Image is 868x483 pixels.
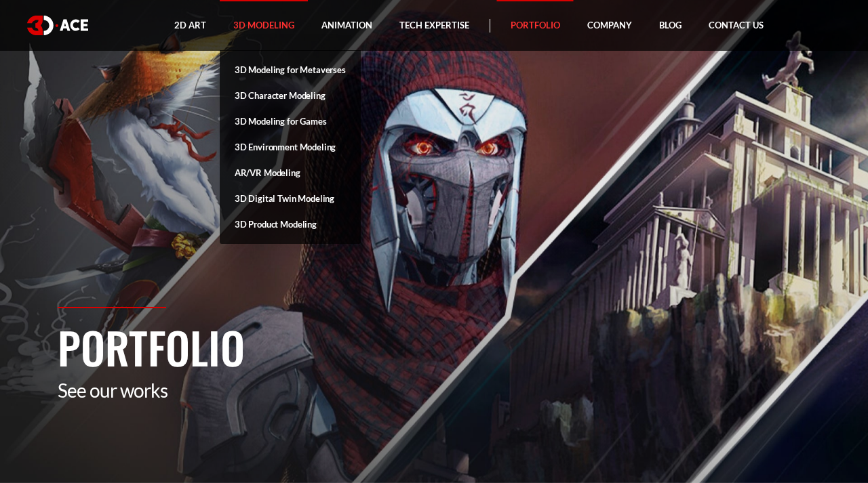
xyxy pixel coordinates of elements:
a: 3D Digital Twin Modeling [220,186,361,211]
h1: Portfolio [58,315,810,379]
a: AR/VR Modeling [220,160,361,186]
p: See our works [58,379,810,402]
a: 3D Modeling for Metaverses [220,57,361,83]
a: 3D Modeling for Games [220,108,361,134]
img: logo white [27,16,88,35]
a: 3D Product Modeling [220,211,361,237]
a: 3D Character Modeling [220,83,361,108]
a: 3D Environment Modeling [220,134,361,160]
